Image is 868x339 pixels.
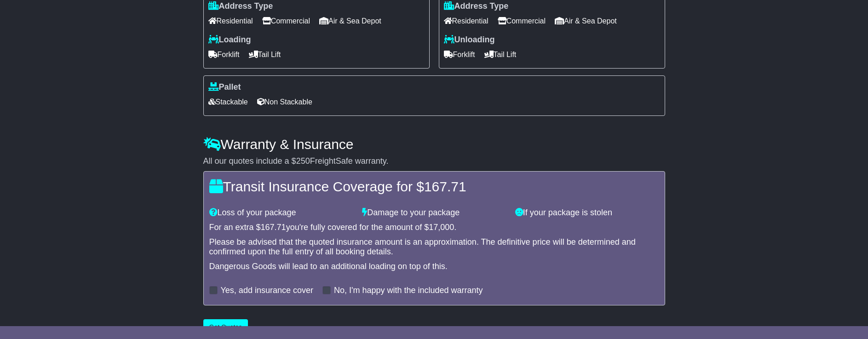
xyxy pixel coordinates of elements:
label: Yes, add insurance cover [221,286,313,296]
div: For an extra $ you're fully covered for the amount of $ . [209,223,659,233]
label: Address Type [444,1,509,11]
span: Residential [444,14,489,28]
span: Air & Sea Depot [319,14,381,28]
label: Unloading [444,35,495,45]
span: Tail Lift [249,47,281,62]
span: Commercial [262,14,310,28]
div: Dangerous Goods will lead to an additional loading on top of this. [209,262,659,272]
div: Loss of your package [205,208,358,218]
div: Damage to your package [357,208,511,218]
span: 167.71 [424,179,466,194]
span: 17,000 [429,223,454,232]
span: Air & Sea Depot [555,14,617,28]
label: No, I'm happy with the included warranty [334,286,483,296]
h4: Warranty & Insurance [203,137,665,152]
span: 167.71 [261,223,286,232]
label: Address Type [208,1,273,11]
div: Please be advised that the quoted insurance amount is an approximation. The definitive price will... [209,237,659,257]
span: Tail Lift [484,47,517,62]
label: Pallet [208,82,241,92]
div: All our quotes include a $ FreightSafe warranty. [203,156,665,167]
button: Get Quotes [203,319,248,335]
div: If your package is stolen [511,208,664,218]
span: Stackable [208,95,248,109]
label: Loading [208,35,251,45]
span: Residential [208,14,253,28]
span: Forklift [208,47,240,62]
span: Forklift [444,47,475,62]
span: Commercial [498,14,546,28]
span: Non Stackable [257,95,312,109]
h4: Transit Insurance Coverage for $ [209,179,659,194]
span: 250 [296,156,310,166]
